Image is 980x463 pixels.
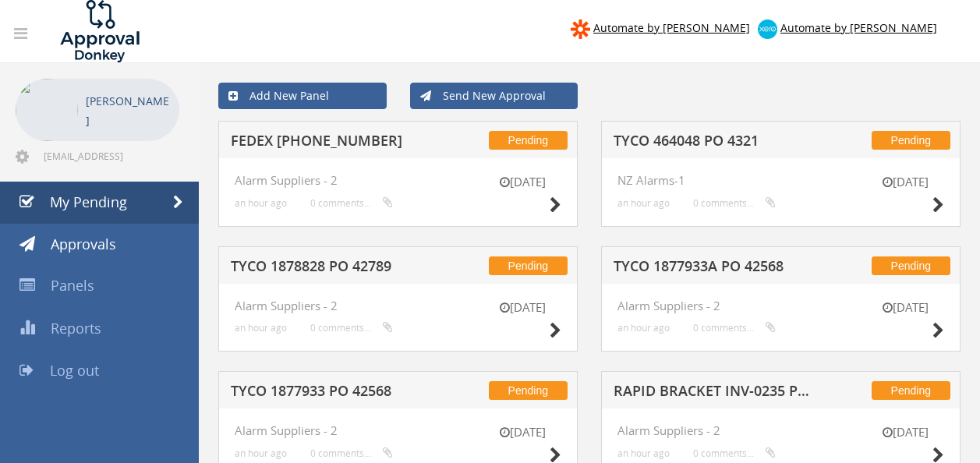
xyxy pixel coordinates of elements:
small: [DATE] [483,424,561,440]
span: Reports [51,319,101,338]
span: Pending [489,131,568,150]
span: [EMAIL_ADDRESS][DOMAIN_NAME] [44,150,176,162]
a: Send New Approval [410,83,578,109]
span: Automate by [PERSON_NAME] [593,20,750,35]
small: 0 comments... [310,447,393,459]
a: Add New Panel [218,83,387,109]
h5: TYCO 464048 PO 4321 [614,133,814,153]
span: Pending [872,381,950,400]
small: [DATE] [483,174,561,190]
small: an hour ago [235,322,287,334]
span: My Pending [50,193,127,211]
small: an hour ago [235,447,287,459]
small: [DATE] [866,299,944,316]
h5: TYCO 1877933A PO 42568 [614,259,814,278]
h4: Alarm Suppliers - 2 [235,424,561,437]
small: an hour ago [235,197,287,209]
small: an hour ago [617,447,670,459]
span: Panels [51,276,94,295]
img: zapier-logomark.png [571,19,590,39]
small: 0 comments... [693,447,776,459]
h5: TYCO 1878828 PO 42789 [231,259,431,278]
span: Pending [872,256,950,275]
span: Log out [50,361,99,380]
h4: Alarm Suppliers - 2 [617,424,944,437]
small: [DATE] [866,174,944,190]
span: Pending [489,256,568,275]
span: Pending [489,381,568,400]
h5: TYCO 1877933 PO 42568 [231,383,431,403]
small: an hour ago [617,197,670,209]
small: [DATE] [866,424,944,440]
span: Approvals [51,235,116,253]
small: [DATE] [483,299,561,316]
small: an hour ago [617,322,670,334]
img: xero-logo.png [758,19,777,39]
h4: Alarm Suppliers - 2 [235,299,561,313]
h4: Alarm Suppliers - 2 [235,174,561,187]
small: 0 comments... [693,322,776,334]
h5: RAPID BRACKET INV-0235 PO 43048 [614,383,814,403]
h5: FEDEX [PHONE_NUMBER] [231,133,431,153]
p: [PERSON_NAME] [86,91,172,130]
span: Automate by [PERSON_NAME] [780,20,937,35]
span: Pending [872,131,950,150]
h4: NZ Alarms-1 [617,174,944,187]
small: 0 comments... [310,322,393,334]
h4: Alarm Suppliers - 2 [617,299,944,313]
small: 0 comments... [310,197,393,209]
small: 0 comments... [693,197,776,209]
